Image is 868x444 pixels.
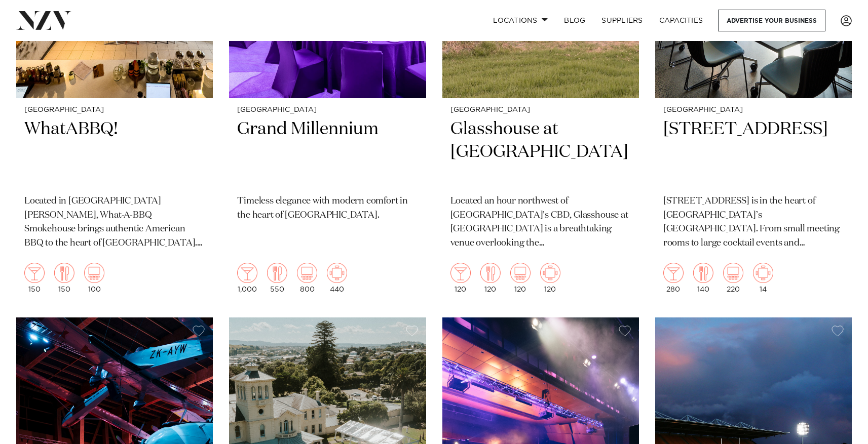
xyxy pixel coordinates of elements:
img: cocktail.png [450,263,471,283]
a: SUPPLIERS [593,10,651,31]
a: BLOG [556,10,593,31]
p: Located an hour northwest of [GEOGRAPHIC_DATA]'s CBD, Glasshouse at [GEOGRAPHIC_DATA] is a breath... [450,194,631,251]
img: meeting.png [753,263,773,283]
a: Advertise your business [718,10,825,31]
a: Locations [485,10,556,31]
img: meeting.png [327,263,347,283]
img: dining.png [693,263,713,283]
img: dining.png [480,263,501,283]
a: Capacities [651,10,711,31]
h2: WhatABBQ! [24,118,205,186]
h2: [STREET_ADDRESS] [663,118,844,186]
img: nzv-logo.png [16,11,71,29]
div: 440 [327,263,347,293]
div: 14 [753,263,773,293]
h2: Grand Millennium [237,118,418,186]
div: 220 [723,263,743,293]
img: theatre.png [297,263,317,283]
div: 100 [84,263,104,293]
img: theatre.png [84,263,104,283]
img: cocktail.png [663,263,684,283]
img: dining.png [267,263,287,283]
p: Located in [GEOGRAPHIC_DATA][PERSON_NAME], What-A-BBQ Smokehouse brings authentic American BBQ to... [24,194,205,251]
div: 120 [480,263,501,293]
img: dining.png [54,263,74,283]
p: [STREET_ADDRESS] is in the heart of [GEOGRAPHIC_DATA]’s [GEOGRAPHIC_DATA]. From small meeting roo... [663,194,844,251]
div: 120 [510,263,531,293]
div: 150 [54,263,74,293]
img: meeting.png [540,263,560,283]
small: [GEOGRAPHIC_DATA] [450,106,631,114]
div: 140 [693,263,713,293]
div: 550 [267,263,287,293]
div: 800 [297,263,317,293]
div: 280 [663,263,684,293]
img: cocktail.png [237,263,257,283]
small: [GEOGRAPHIC_DATA] [237,106,418,114]
small: [GEOGRAPHIC_DATA] [663,106,844,114]
img: cocktail.png [24,263,45,283]
img: theatre.png [723,263,743,283]
div: 120 [450,263,471,293]
div: 1,000 [237,263,257,293]
p: Timeless elegance with modern comfort in the heart of [GEOGRAPHIC_DATA]. [237,194,418,223]
div: 150 [24,263,45,293]
small: [GEOGRAPHIC_DATA] [24,106,205,114]
div: 120 [540,263,560,293]
img: theatre.png [510,263,531,283]
h2: Glasshouse at [GEOGRAPHIC_DATA] [450,118,631,186]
